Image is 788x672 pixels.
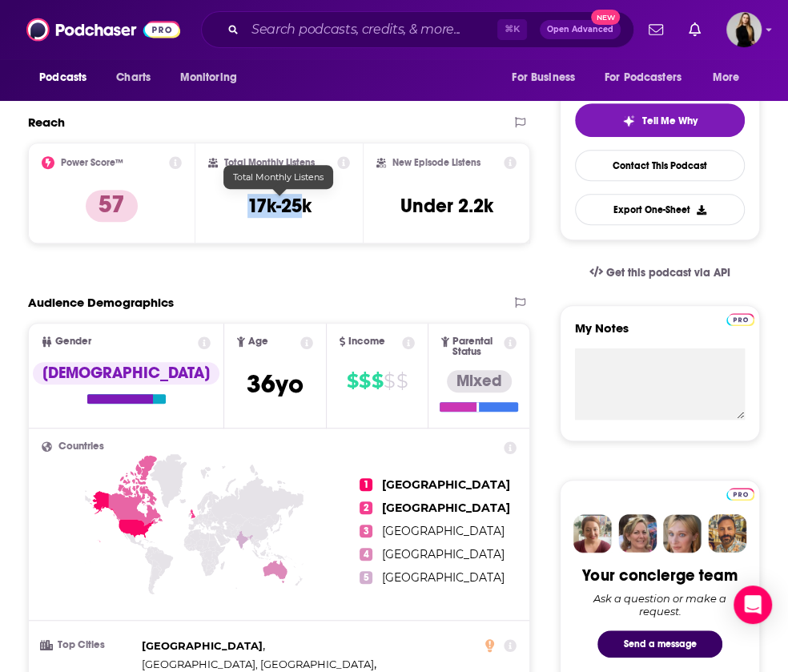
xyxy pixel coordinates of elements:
[247,194,312,218] h3: 17k-25k
[86,190,138,222] p: 57
[382,477,510,492] span: [GEOGRAPHIC_DATA]
[708,514,746,553] img: Jon Profile
[372,368,383,394] span: $
[55,336,91,347] span: Gender
[346,368,357,394] span: $
[734,585,772,624] div: Open Intercom Messenger
[726,485,754,501] a: Pro website
[384,368,395,394] span: $
[360,501,372,514] span: 2
[392,157,480,168] h2: New Episode Listens
[28,115,65,130] h2: Reach
[547,26,613,34] span: Open Advanced
[726,488,754,501] img: Podchaser Pro
[726,313,754,326] img: Podchaser Pro
[575,320,745,348] label: My Notes
[360,525,372,537] span: 3
[61,157,123,168] h2: Power Score™
[540,20,621,39] button: Open AdvancedNew
[400,194,493,218] h3: Under 2.2k
[622,115,635,127] img: tell me why sparkle
[201,11,634,48] div: Search podcasts, credits, & more...
[591,10,620,25] span: New
[360,571,372,584] span: 5
[447,370,512,392] div: Mixed
[106,62,160,93] a: Charts
[233,171,324,183] span: Total Monthly Listens
[360,478,372,491] span: 1
[142,637,265,655] span: ,
[247,368,304,400] span: 36 yo
[116,66,151,89] span: Charts
[597,630,722,658] button: Send a message
[179,66,236,89] span: Monitoring
[396,368,408,394] span: $
[348,336,385,347] span: Income
[382,570,505,585] span: [GEOGRAPHIC_DATA]
[575,592,745,618] div: Ask a question or make a request.
[682,16,707,43] a: Show notifications dropdown
[713,66,740,89] span: More
[142,658,374,670] span: [GEOGRAPHIC_DATA], [GEOGRAPHIC_DATA]
[726,12,762,47] span: Logged in as editaivancevic
[39,66,86,89] span: Podcasts
[360,548,372,561] span: 4
[42,640,135,650] h3: Top Cities
[512,66,575,89] span: For Business
[26,14,180,45] img: Podchaser - Follow, Share and Rate Podcasts
[245,17,497,42] input: Search podcasts, credits, & more...
[726,311,754,326] a: Pro website
[382,547,505,561] span: [GEOGRAPHIC_DATA]
[28,295,174,310] h2: Audience Demographics
[594,62,705,93] button: open menu
[382,501,510,515] span: [GEOGRAPHIC_DATA]
[605,66,681,89] span: For Podcasters
[575,194,745,225] button: Export One-Sheet
[224,157,315,168] h2: Total Monthly Listens
[382,524,505,538] span: [GEOGRAPHIC_DATA]
[452,336,501,357] span: Parental Status
[501,62,595,93] button: open menu
[248,336,268,347] span: Age
[142,639,263,652] span: [GEOGRAPHIC_DATA]
[168,62,257,93] button: open menu
[642,16,669,43] a: Show notifications dropdown
[726,12,762,47] button: Show profile menu
[641,115,697,127] span: Tell Me Why
[497,19,527,40] span: ⌘ K
[618,514,657,553] img: Barbara Profile
[726,12,762,47] img: User Profile
[575,103,745,137] button: tell me why sparkleTell Me Why
[663,514,702,553] img: Jules Profile
[575,150,745,181] a: Contact This Podcast
[577,253,743,292] a: Get this podcast via API
[573,514,612,553] img: Sydney Profile
[702,62,760,93] button: open menu
[359,368,370,394] span: $
[606,266,730,280] span: Get this podcast via API
[28,62,107,93] button: open menu
[582,565,737,585] div: Your concierge team
[33,362,219,384] div: [DEMOGRAPHIC_DATA]
[58,441,104,452] span: Countries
